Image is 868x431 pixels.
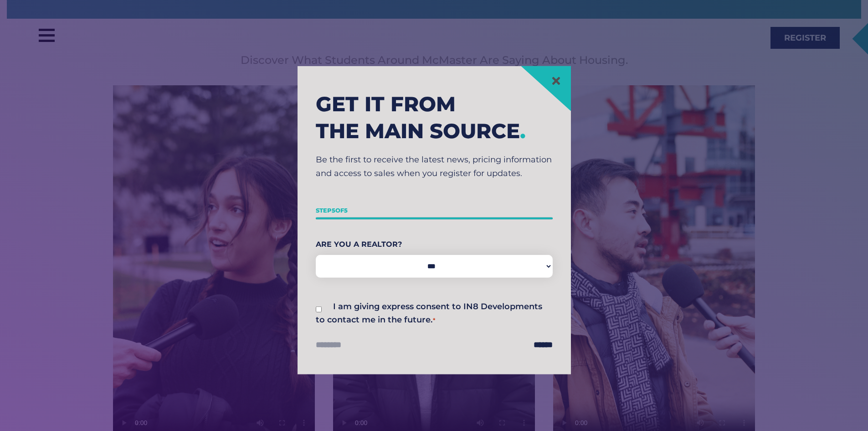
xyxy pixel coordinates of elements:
[316,153,553,180] p: Be the first to receive the latest news, pricing information and access to sales when you registe...
[316,91,553,144] h2: Get it from the main source
[332,207,335,214] span: 5
[316,238,553,251] label: Are You A Realtor?
[316,301,542,325] label: I am giving express consent to IN8 Developments to contact me in the future.
[316,204,553,218] p: Step of
[344,207,348,214] span: 5
[520,118,526,143] span: .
